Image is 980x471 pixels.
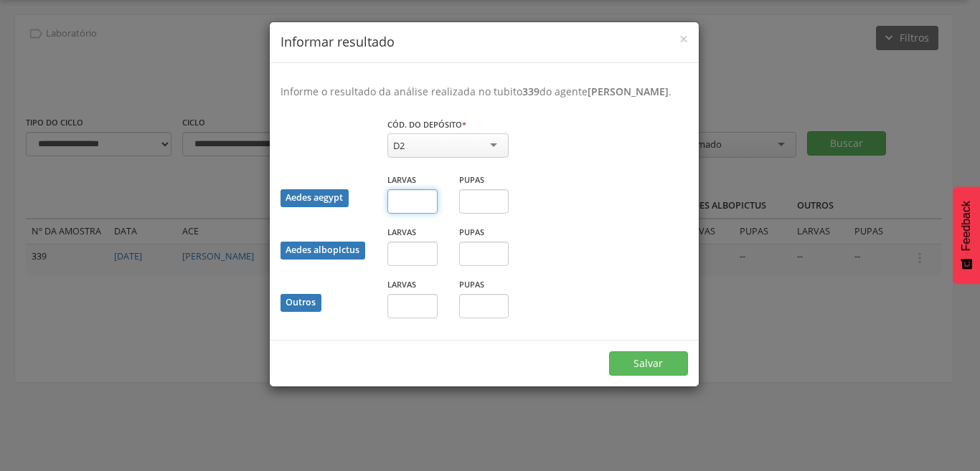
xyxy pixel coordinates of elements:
[387,227,416,238] label: Larvas
[387,119,466,130] label: Cód. do depósito
[679,32,688,47] button: Close
[387,279,416,290] label: Larvas
[522,85,540,98] b: 339
[281,294,321,312] div: Outros
[281,242,365,260] div: Aedes albopictus
[281,85,688,99] p: Informe o resultado da análise realizada no tubito do agente .
[679,29,688,49] span: ×
[281,33,688,52] h4: Informar resultado
[960,201,973,251] span: Feedback
[281,189,349,207] div: Aedes aegypt
[459,227,484,238] label: Pupas
[953,186,980,284] button: Feedback - Mostrar pesquisa
[588,85,669,98] b: [PERSON_NAME]
[387,174,416,186] label: Larvas
[609,351,688,376] button: Salvar
[459,279,484,290] label: Pupas
[393,139,405,152] div: D2
[459,174,484,186] label: Pupas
